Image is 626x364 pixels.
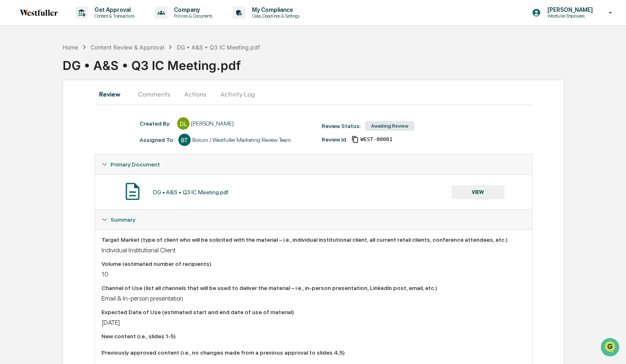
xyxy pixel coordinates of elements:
[59,104,66,110] div: 🗄️
[95,210,532,229] div: Summary
[140,137,174,143] div: Assigned To:
[600,337,622,359] iframe: Open customer support
[101,309,526,315] div: Expected Date of Use (estimated start and end date of use of material)
[541,7,597,13] p: [PERSON_NAME]
[360,136,392,143] span: f46340af-dbc5-4937-99e6-7f7f842b021a
[139,65,149,75] button: Start new chat
[110,216,135,223] span: Summary
[101,246,526,254] div: Individual Institutional Client
[101,294,526,302] div: Email & In-person presentation
[101,285,526,291] div: Channel of Use (list all channels that will be used to deliver the material – i.e., in-person pre...
[214,84,261,104] button: Activity Log
[177,117,189,130] div: DL
[58,138,99,145] a: Powered byPylon
[451,185,504,199] button: VIEW
[167,7,216,13] p: Company
[95,174,532,209] div: Primary Document
[8,17,149,30] p: How can we help?
[95,84,131,104] button: Review
[63,44,78,51] div: Home
[28,71,104,77] div: We're available if you need us!
[28,63,134,71] div: Start new chat
[8,104,15,110] div: 🖐️
[177,44,260,51] div: DG • A&S • Q3 IC Meeting.pdf
[68,103,101,111] span: Attestations
[81,139,99,145] span: Pylon
[16,103,53,111] span: Preclearance
[101,236,526,243] div: Target Market (type of client who will be solicited with the material – i.e., individual institut...
[110,161,160,168] span: Primary Document
[101,349,526,356] div: Previously approved content (i.e., no changes made from a previous approval to slides 4,5)
[101,261,526,267] div: Volume (estimated number of recipients)
[90,44,164,51] div: Content Review & Approval
[95,84,533,104] div: secondary tabs example
[5,115,55,130] a: 🔎Data Lookup
[131,84,177,104] button: Comments
[178,134,191,146] div: BT
[192,137,291,143] div: Bivium / Westfuller Marketing Review Team
[101,319,526,326] div: [DATE]
[322,136,347,143] div: Review Id:
[88,13,139,19] p: Content & Transactions
[140,120,173,127] div: Created By: ‎ ‎
[16,119,52,127] span: Data Lookup
[122,181,143,202] img: Document Icon
[8,63,23,77] img: 1746055101610-c473b297-6a78-478c-a979-82029cc54cd1
[177,84,214,104] button: Actions
[153,189,228,195] div: DG • A&S • Q3 IC Meeting.pdf
[541,13,597,19] p: Westfuller Employees
[245,7,304,13] p: My Compliance
[322,123,361,129] div: Review Status:
[5,100,56,115] a: 🖐️Preclearance
[63,52,626,73] div: DG • A&S • Q3 IC Meeting.pdf
[95,155,532,174] div: Primary Document
[167,13,216,19] p: Policies & Documents
[191,120,234,127] div: [PERSON_NAME]
[245,13,304,19] p: Data, Deadlines & Settings
[8,119,15,126] div: 🔎
[365,121,414,131] div: Awaiting Review
[101,333,526,339] div: New content (i.e., slides 1-5)
[56,100,105,115] a: 🗄️Attestations
[101,270,526,278] div: 10
[88,7,139,13] p: Get Approval
[20,9,59,16] img: logo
